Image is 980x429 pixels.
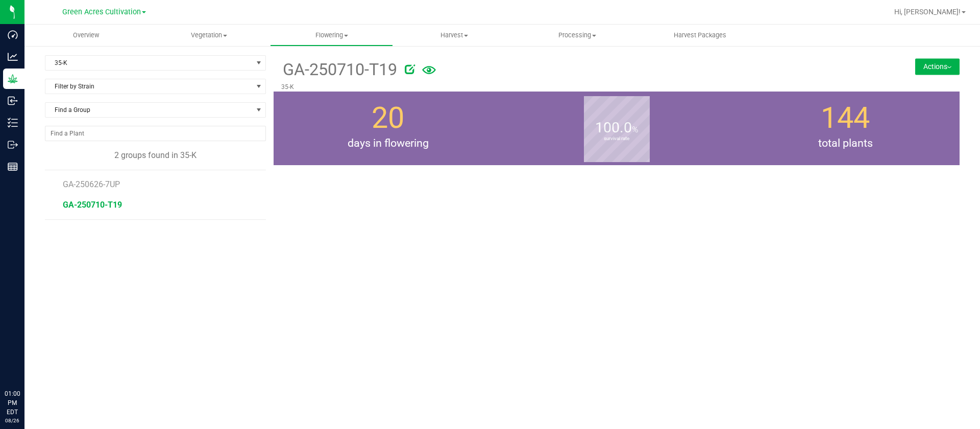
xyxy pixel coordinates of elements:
[393,25,516,46] a: Harvest
[45,103,253,117] span: Find a Group
[8,140,18,150] inline-svg: Outbound
[10,347,41,378] iframe: Resource center
[517,31,639,40] span: Processing
[5,417,20,424] p: 08/26
[281,82,838,92] p: 35-K
[63,179,120,189] span: GA-250626-7UP
[894,8,961,16] span: Hi, [PERSON_NAME]!
[731,136,960,152] span: total plants
[281,92,495,165] group-info-box: Days in flowering
[45,56,253,70] span: 35-K
[915,58,960,75] button: Actions
[274,136,502,152] span: days in flowering
[660,31,740,40] span: Harvest Packages
[8,118,18,128] inline-svg: Inventory
[271,31,393,40] span: Flowering
[821,101,870,135] span: 144
[148,31,270,40] span: Vegetation
[253,56,265,70] span: select
[584,93,650,185] b: survival rate
[24,25,148,46] a: Overview
[62,8,141,16] span: Green Acres Cultivation
[45,79,253,94] span: Filter by Strain
[394,31,516,40] span: Harvest
[5,389,20,417] p: 01:00 PM EDT
[63,200,122,210] span: GA-250710-T19
[8,96,18,106] inline-svg: Inbound
[59,31,113,40] span: Overview
[270,25,393,46] a: Flowering
[510,92,723,165] group-info-box: Survival rate
[639,25,762,46] a: Harvest Packages
[8,162,18,172] inline-svg: Reports
[372,101,404,135] span: 20
[30,346,42,358] iframe: Resource center unread badge
[148,25,271,46] a: Vegetation
[45,149,266,162] div: 2 groups found in 35-K
[8,30,18,40] inline-svg: Dashboard
[739,92,952,165] group-info-box: Total number of plants
[45,126,265,141] input: NO DATA FOUND
[516,25,639,46] a: Processing
[281,57,397,82] span: GA-250710-T19
[8,74,18,84] inline-svg: Grow
[8,52,18,62] inline-svg: Analytics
